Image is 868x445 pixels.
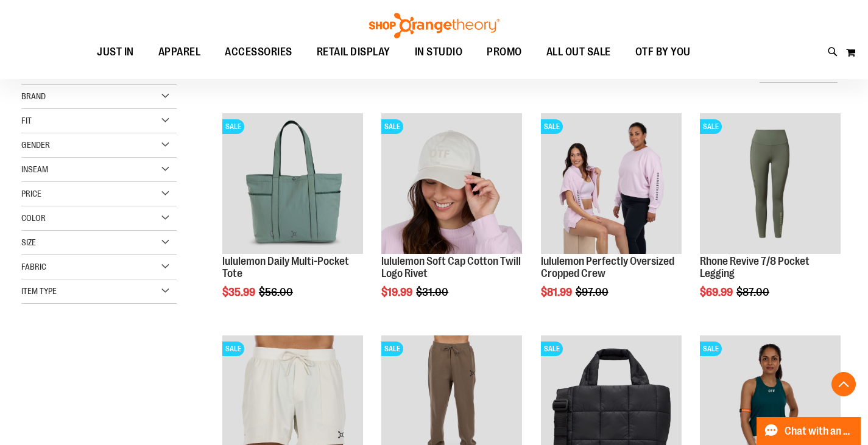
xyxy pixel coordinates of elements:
[225,38,292,66] span: ACCESSORIES
[317,38,390,66] span: RETAIL DISPLAY
[21,140,50,150] span: Gender
[541,113,682,256] a: lululemon Perfectly Oversized Cropped CrewSALE
[21,286,57,296] span: Item Type
[381,342,403,356] span: SALE
[222,255,349,279] a: lululemon Daily Multi-Pocket Tote
[21,189,41,198] span: Price
[416,286,450,298] span: $31.00
[541,113,682,254] img: lululemon Perfectly Oversized Cropped Crew
[541,119,563,134] span: SALE
[375,107,528,329] div: product
[21,91,46,101] span: Brand
[757,417,861,445] button: Chat with an Expert
[535,107,688,329] div: product
[21,164,48,174] span: Inseam
[541,255,674,279] a: lululemon Perfectly Oversized Cropped Crew
[222,342,244,356] span: SALE
[259,286,295,298] span: $56.00
[21,116,32,125] span: Fit
[546,38,611,66] span: ALL OUT SALE
[415,38,463,66] span: IN STUDIO
[216,107,369,329] div: product
[635,38,691,66] span: OTF BY YOU
[381,255,521,279] a: lululemon Soft Cap Cotton Twill Logo Rivet
[541,342,563,356] span: SALE
[785,426,853,437] span: Chat with an Expert
[158,38,201,66] span: APPAREL
[21,237,36,247] span: Size
[367,13,501,38] img: Shop Orangetheory
[694,107,847,329] div: product
[222,113,363,254] img: lululemon Daily Multi-Pocket Tote
[576,286,610,298] span: $97.00
[381,113,522,254] img: OTF lululemon Soft Cap Cotton Twill Logo Rivet Khaki
[381,113,522,256] a: OTF lululemon Soft Cap Cotton Twill Logo Rivet KhakiSALE
[700,113,841,254] img: Rhone Revive 7/8 Pocket Legging
[487,38,522,66] span: PROMO
[700,255,810,279] a: Rhone Revive 7/8 Pocket Legging
[222,286,257,298] span: $35.99
[381,119,403,134] span: SALE
[541,286,574,298] span: $81.99
[700,286,735,298] span: $69.99
[21,262,46,272] span: Fabric
[700,342,722,356] span: SALE
[21,213,46,223] span: Color
[831,372,856,396] button: Back To Top
[381,286,414,298] span: $19.99
[222,119,244,134] span: SALE
[97,38,134,66] span: JUST IN
[700,119,722,134] span: SALE
[222,113,363,256] a: lululemon Daily Multi-Pocket ToteSALE
[736,286,771,298] span: $87.00
[700,113,841,256] a: Rhone Revive 7/8 Pocket LeggingSALE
